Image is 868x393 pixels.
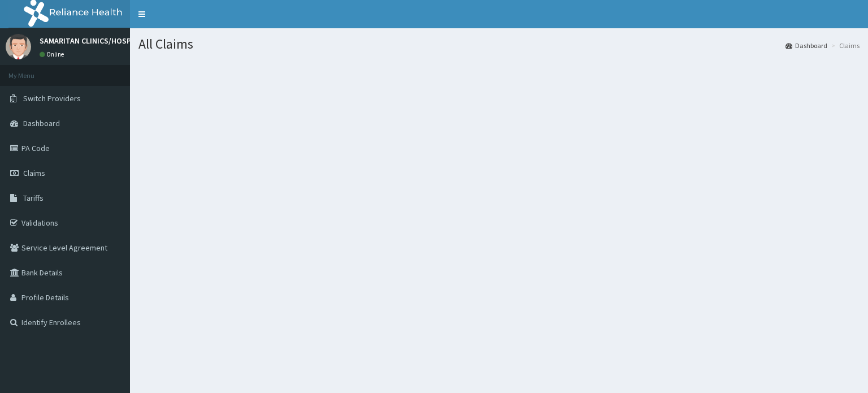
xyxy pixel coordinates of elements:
[138,37,860,51] h1: All Claims
[6,34,31,59] img: User Image
[828,41,860,50] li: Claims
[23,193,44,203] span: Tariffs
[23,168,45,178] span: Claims
[40,37,146,45] p: SAMARITAN CLINICS/HOSPITAL
[785,41,827,50] a: Dashboard
[40,50,67,58] a: Online
[23,93,81,103] span: Switch Providers
[23,118,60,128] span: Dashboard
